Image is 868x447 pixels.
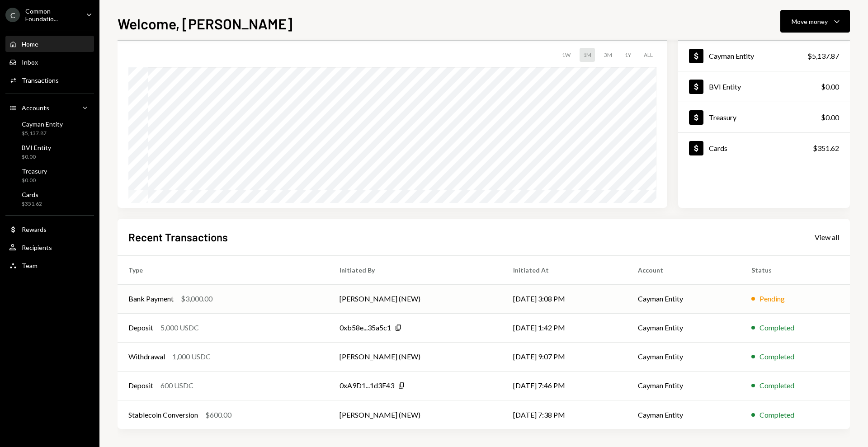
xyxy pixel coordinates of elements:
[128,380,153,391] div: Deposit
[627,342,741,371] td: Cayman Entity
[759,322,794,333] div: Completed
[160,322,199,333] div: 5,000 USDC
[5,118,94,139] a: Cayman Entity$5,137.87
[5,188,94,210] a: Cards$351.62
[128,293,174,304] div: Bank Payment
[340,322,391,333] div: 0xb58e...35a5c1
[22,226,47,233] div: Rewards
[22,40,38,48] div: Home
[502,313,627,342] td: [DATE] 1:42 PM
[22,76,59,84] div: Transactions
[128,230,228,245] h2: Recent Transactions
[22,144,51,151] div: BVI Entity
[813,143,839,154] div: $351.62
[678,71,850,102] a: BVI Entity$0.00
[5,72,94,88] a: Transactions
[815,232,839,242] a: View all
[807,51,839,61] div: $5,137.87
[160,380,193,391] div: 600 USDC
[5,221,94,237] a: Rewards
[340,380,394,391] div: 0xA9D1...1d3E43
[22,200,42,208] div: $351.62
[25,7,79,23] div: Common Foundatio...
[780,10,850,33] button: Move money
[22,58,38,66] div: Inbox
[709,144,727,152] div: Cards
[709,52,754,60] div: Cayman Entity
[5,165,94,186] a: Treasury$0.00
[5,36,94,52] a: Home
[22,120,63,128] div: Cayman Entity
[627,400,741,429] td: Cayman Entity
[627,371,741,400] td: Cayman Entity
[118,255,329,284] th: Type
[128,322,153,333] div: Deposit
[22,191,42,198] div: Cards
[600,48,616,62] div: 3M
[709,82,741,91] div: BVI Entity
[5,257,94,273] a: Team
[128,409,198,420] div: Stablecoin Conversion
[128,351,165,362] div: Withdrawal
[5,54,94,70] a: Inbox
[22,262,38,269] div: Team
[5,239,94,255] a: Recipients
[627,255,741,284] th: Account
[627,284,741,313] td: Cayman Entity
[759,380,794,391] div: Completed
[329,342,502,371] td: [PERSON_NAME] (NEW)
[815,233,839,242] div: View all
[22,153,51,161] div: $0.00
[329,284,502,313] td: [PERSON_NAME] (NEW)
[792,17,828,26] div: Move money
[5,141,94,163] a: BVI Entity$0.00
[580,48,595,62] div: 1M
[558,48,574,62] div: 1W
[22,130,63,137] div: $5,137.87
[741,255,850,284] th: Status
[5,99,94,116] a: Accounts
[759,409,794,420] div: Completed
[172,351,211,362] div: 1,000 USDC
[329,255,502,284] th: Initiated By
[329,400,502,429] td: [PERSON_NAME] (NEW)
[709,113,736,122] div: Treasury
[502,342,627,371] td: [DATE] 9:07 PM
[821,81,839,92] div: $0.00
[502,400,627,429] td: [DATE] 7:38 PM
[5,8,20,22] div: C
[502,371,627,400] td: [DATE] 7:46 PM
[678,102,850,132] a: Treasury$0.00
[640,48,656,62] div: ALL
[678,133,850,163] a: Cards$351.62
[821,112,839,123] div: $0.00
[502,284,627,313] td: [DATE] 3:08 PM
[205,409,231,420] div: $600.00
[22,104,49,112] div: Accounts
[118,14,292,33] h1: Welcome, [PERSON_NAME]
[502,255,627,284] th: Initiated At
[22,177,47,184] div: $0.00
[759,293,785,304] div: Pending
[621,48,635,62] div: 1Y
[759,351,794,362] div: Completed
[181,293,212,304] div: $3,000.00
[627,313,741,342] td: Cayman Entity
[678,41,850,71] a: Cayman Entity$5,137.87
[22,167,47,175] div: Treasury
[22,244,52,251] div: Recipients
